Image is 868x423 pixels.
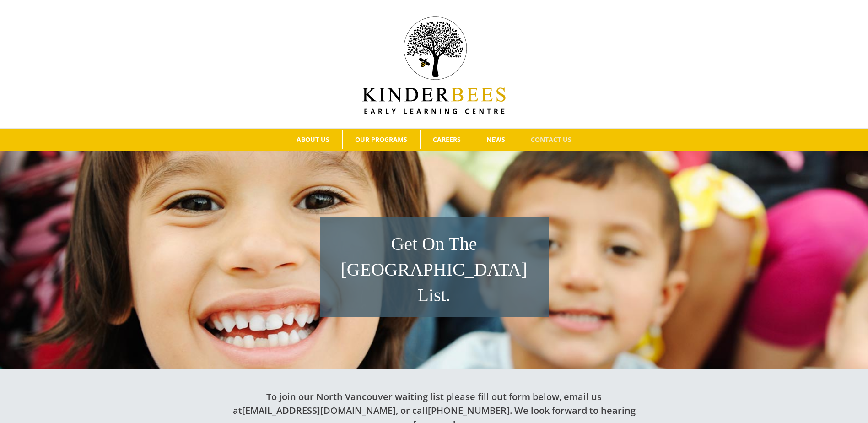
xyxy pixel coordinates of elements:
nav: Main Menu [14,129,854,151]
h1: Get On The [GEOGRAPHIC_DATA] List. [324,231,544,308]
img: Kinder Bees Logo [362,16,506,114]
a: NEWS [474,130,518,149]
a: ABOUT US [284,130,342,149]
span: ABOUT US [297,136,329,143]
a: [EMAIL_ADDRESS][DOMAIN_NAME] [242,404,396,417]
a: OUR PROGRAMS [343,130,420,149]
span: NEWS [486,136,505,143]
a: CONTACT US [518,130,584,149]
span: CAREERS [433,136,461,143]
a: CAREERS [421,130,474,149]
a: [PHONE_NUMBER] [428,404,510,417]
span: OUR PROGRAMS [355,136,407,143]
span: CONTACT US [531,136,571,143]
